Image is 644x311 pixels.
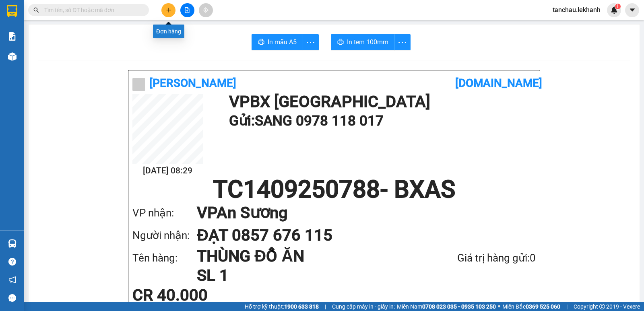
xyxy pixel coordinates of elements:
[415,250,536,266] div: Giá trị hàng gửi: 0
[629,6,636,14] span: caret-down
[197,266,415,285] h1: SL 1
[153,25,184,38] div: Đơn hàng
[8,52,17,61] img: warehouse-icon
[616,4,619,9] span: 1
[33,7,39,13] span: search
[8,258,16,266] span: question-circle
[526,303,560,310] strong: 0369 525 060
[303,37,318,47] span: more
[132,164,203,177] h2: [DATE] 08:29
[44,6,139,14] input: Tìm tên, số ĐT hoặc mã đơn
[325,302,326,311] span: |
[455,76,542,90] b: [DOMAIN_NAME]
[132,250,197,266] div: Tên hàng:
[91,30,166,42] td: [DOMAIN_NAME]
[197,224,520,247] h1: ĐẠT 0857 676 115
[180,3,194,17] button: file-add
[8,32,17,41] img: solution-icon
[8,239,17,248] img: warehouse-icon
[615,4,621,9] sup: 1
[394,34,411,50] button: more
[347,37,388,47] span: In tem 100mm
[625,3,639,17] button: caret-down
[268,37,297,47] span: In mẫu A5
[331,34,395,50] button: printerIn tem 100mm
[132,205,197,221] div: VP nhận:
[197,202,520,224] h1: VP An Sương
[498,305,500,308] span: ⚪️
[4,30,91,42] td: [PERSON_NAME]
[252,34,303,50] button: printerIn mẫu A5
[203,7,208,13] span: aim
[229,110,532,132] h1: Gửi: SANG 0978 118 017
[199,3,213,17] button: aim
[611,6,618,14] img: icon-new-feature
[303,34,319,50] button: more
[8,294,16,302] span: message
[132,177,536,202] h1: TC1409250788 - BXAS
[197,247,415,266] h1: THÙNG ĐỒ ĂN
[332,302,395,311] span: Cung cấp máy in - giấy in:
[337,39,344,46] span: printer
[395,37,410,47] span: more
[7,5,17,17] img: logo-vxr
[8,276,16,284] span: notification
[599,304,605,309] span: copyright
[502,302,560,311] span: Miền Bắc
[166,7,171,13] span: plus
[546,5,607,15] span: tanchau.lekhanh
[245,302,319,311] span: Hỗ trợ kỹ thuật:
[422,303,496,310] strong: 0708 023 035 - 0935 103 250
[258,39,264,46] span: printer
[184,7,190,13] span: file-add
[132,227,197,244] div: Người nhận:
[149,76,236,90] b: [PERSON_NAME]
[284,303,319,310] strong: 1900 633 818
[94,6,163,15] div: [GEOGRAPHIC_DATA]
[132,287,266,303] div: CR 40.000
[161,3,175,17] button: plus
[229,94,532,110] h1: VP BX [GEOGRAPHIC_DATA]
[397,302,496,311] span: Miền Nam
[566,302,568,311] span: |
